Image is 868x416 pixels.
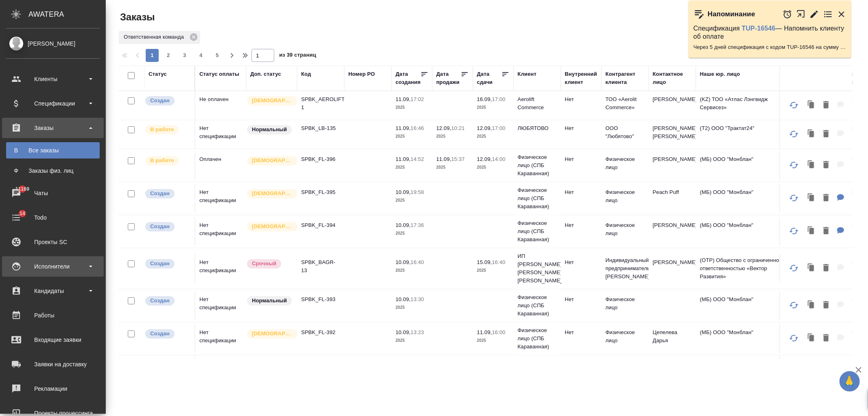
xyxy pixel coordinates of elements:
a: Рекламации [2,379,104,399]
a: Работы [2,305,104,326]
button: Обновить [784,221,804,241]
p: Нет [565,295,597,304]
p: 12.09, [436,125,451,131]
p: Физическое лицо (СПБ Караванная) [518,153,557,178]
button: Обновить [784,188,804,208]
p: 12.09, [477,156,492,162]
button: 2 [162,49,175,62]
p: Физическое лицо (СПБ Караванная) [518,186,557,211]
button: Клонировать [804,260,819,277]
div: [PERSON_NAME] [6,39,100,48]
div: Дата создания [396,70,420,86]
button: Удалить [819,330,833,347]
p: Физическое лицо [606,188,645,205]
span: 5 [211,51,224,59]
p: В работе [150,156,174,165]
p: 17:00 [492,96,505,102]
a: TUP-16546 [742,25,776,32]
button: Обновить [784,155,804,175]
p: Нет [565,221,597,229]
p: 2025 [396,132,428,141]
button: Удалить [819,126,833,143]
p: Напоминание [708,10,755,18]
div: Выставляется автоматически, если на указанный объем услуг необходимо больше времени в стандартном... [246,258,293,269]
p: 16:40 [492,259,505,265]
p: [DEMOGRAPHIC_DATA] [252,189,293,198]
p: 10:21 [451,125,465,131]
div: Выставляется автоматически при создании заказа [144,328,190,339]
p: Физическое лицо [606,155,645,172]
td: Нет спецификации [195,291,246,320]
p: Физическое лицо [606,221,645,238]
p: Через 5 дней спецификация с кодом TUP-16546 на сумму 100926.66 RUB будет просрочена [693,43,846,51]
td: Нет спецификации [195,324,246,353]
div: Todo [6,211,100,224]
p: Создан [150,260,170,268]
p: Создан [150,297,170,305]
td: [PERSON_NAME] [649,217,696,246]
p: 19:58 [411,189,424,195]
p: 16:40 [411,259,424,265]
p: 11.09, [436,156,451,162]
button: Обновить [784,328,804,348]
div: Рекламации [6,383,100,395]
span: 4 [195,51,208,59]
p: SPBK_FL-395 [301,188,340,196]
p: ЛЮБЯТОВО [518,124,557,132]
div: Заказы [6,122,100,134]
button: Клонировать [804,97,819,114]
p: Физическое лицо (СПБ Караванная) [518,219,557,244]
p: 2025 [396,163,428,172]
div: Выставляется автоматически при создании заказа [144,221,190,232]
p: [DEMOGRAPHIC_DATA] [252,97,293,105]
p: SPBK_LB-135 [301,124,340,132]
p: 2025 [396,103,428,112]
a: 14Todo [2,207,104,228]
p: 2025 [396,337,428,345]
p: Индивидуальный предприниматель [PERSON_NAME]... [606,256,645,281]
p: 2025 [477,103,509,112]
div: Выставляется автоматически при создании заказа [144,258,190,269]
div: Выставляется автоматически для первых 3 заказов нового контактного лица. Особое внимание [246,95,293,106]
button: Клонировать [804,126,819,143]
p: SPBK_FL-393 [301,295,340,304]
button: Клонировать [804,157,819,174]
button: Перейти в todo [823,9,833,19]
p: 10.09, [396,329,411,335]
div: Внутренний клиент [565,70,597,86]
p: Физическое лицо [606,328,645,345]
p: SPBK_FL-396 [301,155,340,163]
div: Все заказы [10,146,96,154]
p: 2025 [477,132,509,141]
a: 11169Чаты [2,183,104,203]
div: Контактное лицо [653,70,692,86]
button: Клонировать [804,297,819,314]
div: Работы [6,309,100,321]
p: В работе [150,125,174,134]
span: Заказы [118,11,155,24]
p: Aerolift Commerce [518,95,557,112]
button: Клонировать [804,223,819,240]
p: 2025 [396,266,428,275]
td: Нет спецификации [195,355,246,384]
div: Спецификации [6,97,100,110]
p: Нет [565,124,597,132]
div: Дата продажи [436,70,461,86]
button: Клонировать [804,330,819,347]
p: Нет [565,95,597,103]
div: Дата сдачи [477,70,501,86]
button: Обновить [784,124,804,144]
div: Номер PO [348,70,375,78]
div: Ответственная команда [119,31,200,44]
span: 🙏 [843,373,857,390]
div: Выставляется автоматически для первых 3 заказов нового контактного лица. Особое внимание [246,328,293,339]
button: Клонировать [804,190,819,207]
p: 17:36 [411,222,424,228]
button: 5 [211,49,224,62]
td: (KZ) ТОО «Атлас Лэнгвидж Сервисез» [696,355,794,384]
button: Редактировать [809,9,819,19]
div: Код [301,70,311,78]
button: Удалить [819,297,833,314]
td: Не оплачен [195,91,246,120]
td: Оплачен [195,151,246,180]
